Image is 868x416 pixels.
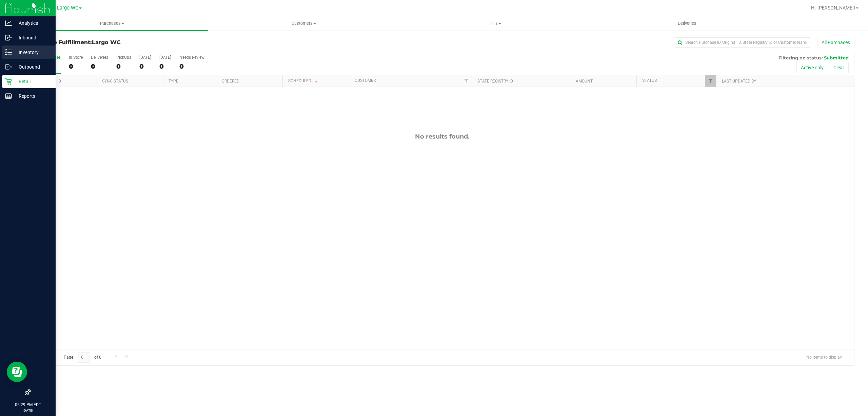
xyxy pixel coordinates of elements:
div: Needs Review [179,55,204,60]
inline-svg: Reports [5,93,12,100]
a: Status [642,78,657,83]
span: Tills [400,20,591,26]
a: Purchases [16,16,208,31]
span: Purchases [16,20,208,26]
div: PickUps [116,55,131,60]
inline-svg: Inbound [5,34,12,41]
a: State Registry ID [477,79,513,84]
inline-svg: Inventory [5,49,12,56]
inline-svg: Outbound [5,64,12,70]
span: Deliveries [669,20,706,26]
div: No results found. [30,133,854,140]
div: 0 [69,62,83,70]
p: Reports [12,92,53,100]
a: Last Updated By [722,79,756,84]
button: Active only [796,62,828,73]
a: Deliveries [591,16,783,31]
span: Filtering on status: [778,55,823,60]
iframe: Resource center [7,362,27,382]
inline-svg: Retail [5,78,12,85]
button: All Purchases [817,37,854,48]
div: 0 [159,62,171,70]
a: Sync Status [102,79,128,84]
span: Customers [208,20,399,26]
p: 05:29 PM EDT [3,402,53,408]
a: Tills [399,16,591,31]
div: Deliveries [91,55,108,60]
div: 0 [179,62,204,70]
a: Filter [460,75,472,87]
span: Hi, [PERSON_NAME]! [811,5,855,11]
input: Search Purchase ID, Original ID, State Registry ID or Customer Name... [675,37,810,48]
a: Amount [576,79,593,84]
div: In Store [69,55,83,60]
span: Largo WC [57,5,78,11]
p: Outbound [12,63,53,71]
p: [DATE] [3,408,53,413]
p: Inbound [12,34,53,42]
inline-svg: Analytics [5,20,12,26]
a: Filter [705,75,716,87]
div: 0 [139,62,151,70]
p: Inventory [12,48,53,56]
div: 0 [116,62,131,70]
span: Largo WC [92,39,121,46]
h3: Purchase Fulfillment: [30,39,305,46]
a: Type [169,79,178,84]
div: [DATE] [159,55,171,60]
a: Customer [355,78,376,83]
a: Scheduled [288,78,319,83]
p: Analytics [12,19,53,27]
span: No items to display [801,352,847,362]
a: Customers [208,16,399,31]
div: [DATE] [139,55,151,60]
p: Retail [12,77,53,86]
span: Page of 0 [58,352,107,363]
div: 0 [91,62,108,70]
a: Ordered [222,79,239,84]
span: Submitted [824,55,849,60]
button: Clear [829,62,849,73]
